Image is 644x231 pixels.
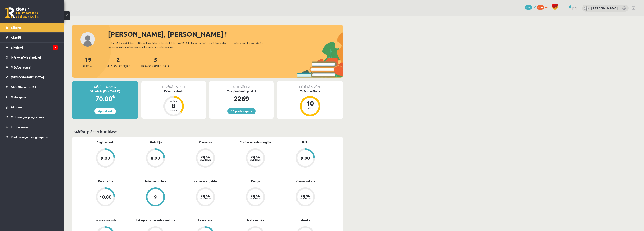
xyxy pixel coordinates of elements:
[6,23,58,32] a: Sākums
[141,81,206,89] div: Tuvākā ieskaite
[6,82,58,92] a: Digitālie materiāli
[74,129,341,134] p: Mācību plāns 9.b JK klase
[141,89,206,117] a: Krievu valoda Atlicis 8 dienas
[299,194,311,200] div: Vēl nav atzīmes
[198,218,213,222] a: Literatūra
[149,140,162,144] a: Bioloģija
[130,148,180,168] a: 8.00
[230,148,280,168] a: Vēl nav atzīmes
[11,85,36,89] span: Digitālie materiāli
[6,72,58,82] a: [DEMOGRAPHIC_DATA]
[180,148,230,168] a: Vēl nav atzīmes
[11,26,22,29] span: Sākums
[525,5,536,9] a: 2269 mP
[96,140,115,144] a: Angļu valoda
[6,112,58,122] a: Motivācijas programma
[141,56,170,68] a: 5[DEMOGRAPHIC_DATA]
[94,218,117,222] a: Latviešu valoda
[112,93,115,99] span: €
[11,65,31,69] span: Mācību resursi
[6,62,58,72] a: Mācību resursi
[141,89,206,93] div: Krievu valoda
[167,102,180,109] div: 8
[108,41,271,49] div: Laipni lūgts savā Rīgas 1. Tālmācības vidusskolas skolnieka profilā. Šeit Tu vari redzēt tuvojošo...
[199,140,212,144] a: Datorika
[304,107,316,109] div: balles
[247,218,264,222] a: Matemātika
[100,195,112,199] div: 10.00
[151,156,160,160] div: 8.00
[101,156,110,160] div: 9.00
[11,125,29,129] span: Konferences
[141,64,170,68] span: [DEMOGRAPHIC_DATA]
[280,187,330,207] a: Vēl nav atzīmes
[108,29,343,39] div: [PERSON_NAME], [PERSON_NAME] !
[72,89,138,93] div: Oktobris (līdz [DATE])
[584,6,589,11] img: Jānis Tāre
[130,187,180,207] a: 9
[167,100,180,102] div: Atlicis
[167,109,180,112] div: dienas
[251,179,260,183] a: Ķīmija
[277,89,343,117] a: Teātra māksla 10 balles
[5,7,39,18] a: Rīgas 1. Tālmācības vidusskola
[6,102,58,112] a: Atzīmes
[53,45,58,50] i: 2
[194,179,217,183] a: Karjeras izglītība
[230,187,280,207] a: Vēl nav atzīmes
[545,5,547,9] span: xp
[6,132,58,142] a: Proktoringa izmēģinājums
[180,187,230,207] a: Vēl nav atzīmes
[11,36,21,39] span: Aktuāli
[300,218,310,222] a: Mūzika
[6,92,58,102] a: Maksājumi
[209,89,274,93] div: Tev pieejamie punkti
[154,195,157,199] div: 9
[106,64,130,68] span: Neizlasītās ziņas
[94,108,116,114] a: Apmaksāt
[6,33,58,42] a: Aktuāli
[209,93,274,104] div: 2269
[304,100,316,107] div: 10
[98,179,113,183] a: Ģeogrāfija
[6,52,58,62] a: Informatīvie ziņojumi
[81,56,95,68] a: 19Priekšmeti
[72,81,138,89] div: Mācību maksa
[591,6,618,10] a: [PERSON_NAME]
[136,218,175,222] a: Latvijas un pasaules vēsture
[199,155,211,161] div: Vēl nav atzīmes
[537,5,550,9] a: 1246 xp
[6,122,58,132] a: Konferences
[249,155,261,161] div: Vēl nav atzīmes
[11,43,58,52] legend: Ziņojumi
[301,156,310,160] div: 9.00
[145,179,166,183] a: Inženierzinības
[199,194,211,200] div: Vēl nav atzīmes
[533,5,536,9] span: mP
[277,81,343,89] div: Pēdējā atzīme
[537,5,544,10] span: 1246
[11,135,48,139] span: Proktoringa izmēģinājums
[80,148,130,168] a: 9.00
[11,75,44,79] span: [DEMOGRAPHIC_DATA]
[277,89,343,93] div: Teātra māksla
[296,179,315,183] a: Krievu valoda
[249,194,261,200] div: Vēl nav atzīmes
[72,93,138,104] div: 70.00
[209,81,274,89] div: Motivācija
[11,105,22,109] span: Atzīmes
[106,56,130,68] a: 2Neizlasītās ziņas
[525,5,532,10] span: 2269
[11,92,58,102] legend: Maksājumi
[227,108,256,114] a: 10 piedāvājumi
[80,187,130,207] a: 10.00
[6,43,58,52] a: Ziņojumi2
[280,148,330,168] a: 9.00
[11,52,58,62] legend: Informatīvie ziņojumi
[301,140,310,144] a: Fizika
[239,140,272,144] a: Dizains un tehnoloģijas
[11,115,44,119] span: Motivācijas programma
[81,64,95,68] span: Priekšmeti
